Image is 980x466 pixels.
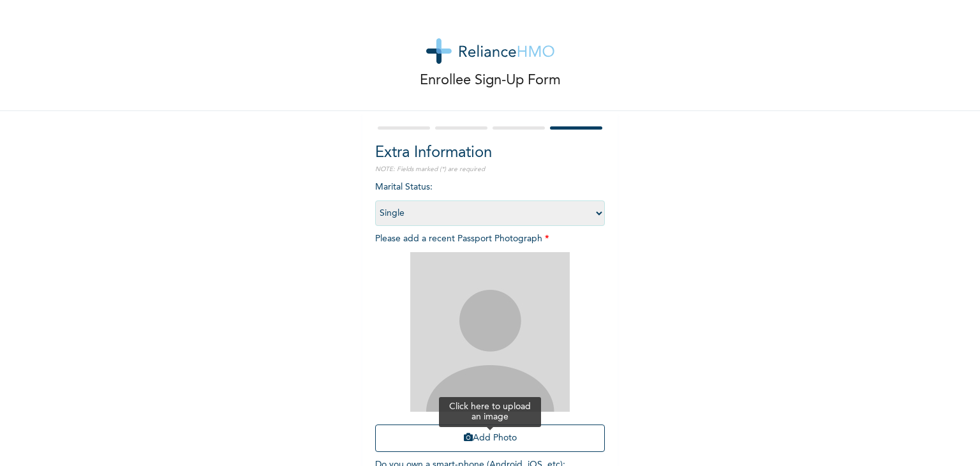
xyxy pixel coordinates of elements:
[375,165,605,174] p: NOTE: Fields marked (*) are required
[375,425,605,452] button: Add Photo
[410,252,570,412] img: Crop
[375,183,605,218] span: Marital Status :
[375,234,605,458] span: Please add a recent Passport Photograph
[375,142,605,165] h2: Extra Information
[420,70,561,91] p: Enrollee Sign-Up Form
[426,38,554,64] img: logo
